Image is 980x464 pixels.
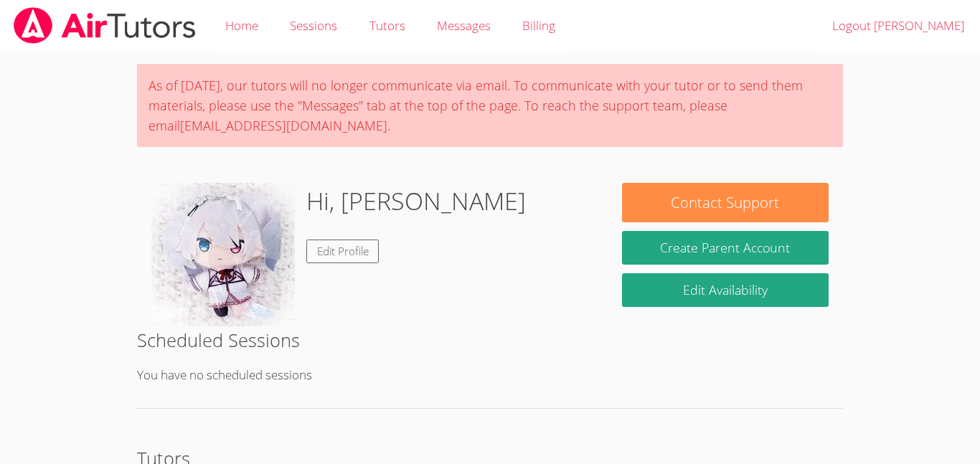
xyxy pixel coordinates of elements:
[12,7,197,44] img: airtutors_banner-c4298cdbf04f3fff15de1276eac7730deb9818008684d7c2e4769d2f7ddbe033.png
[137,64,843,147] div: As of [DATE], our tutors will no longer communicate via email. To communicate with your tutor or ...
[306,240,380,263] a: Edit Profile
[137,365,843,386] p: You have no scheduled sessions
[151,183,295,326] img: GIMME.jpeg
[622,183,829,222] button: Contact Support
[306,183,526,219] h1: Hi, [PERSON_NAME]
[137,326,843,354] h2: Scheduled Sessions
[437,17,491,34] span: Messages
[622,273,829,307] a: Edit Availability
[622,231,829,265] button: Create Parent Account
